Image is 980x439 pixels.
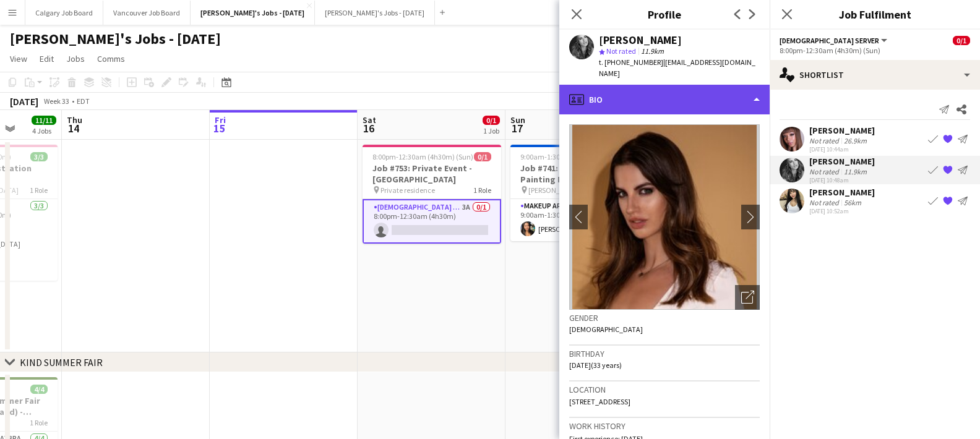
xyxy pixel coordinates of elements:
[809,125,875,136] div: [PERSON_NAME]
[599,58,755,78] span: | [EMAIL_ADDRESS][DOMAIN_NAME]
[770,60,980,90] div: Shortlist
[215,114,226,126] span: Fri
[528,185,621,195] span: [PERSON_NAME][GEOGRAPHIC_DATA] - Gate 7
[67,114,82,126] span: Thu
[10,30,221,48] h1: [PERSON_NAME]'s Jobs - [DATE]
[474,152,491,161] span: 0/1
[30,152,48,161] span: 3/3
[638,46,666,56] span: 11.9km
[520,152,599,161] span: 9:00am-1:30pm (4h30m)
[780,36,879,45] span: Female Server
[103,1,191,25] button: Vancouver Job Board
[191,1,315,25] button: [PERSON_NAME]'s Jobs - [DATE]
[35,51,59,67] a: Edit
[363,199,501,244] app-card-role: [DEMOGRAPHIC_DATA] Server3A0/18:00pm-12:30am (4h30m)
[97,53,125,64] span: Comms
[61,51,90,67] a: Jobs
[363,145,501,244] app-job-card: 8:00pm-12:30am (4h30m) (Sun)0/1Job #753: Private Event - [GEOGRAPHIC_DATA] Private residence1 Rol...
[510,199,649,241] app-card-role: Makeup Artists1/19:00am-1:30pm (4h30m)[PERSON_NAME]
[361,121,376,135] span: 16
[510,145,649,241] app-job-card: 9:00am-1:30pm (4h30m)1/1Job #741: Blue Jays Face Painting Event - [GEOGRAPHIC_DATA] [PERSON_NAME]...
[569,420,760,432] h3: Work history
[809,167,841,176] div: Not rated
[363,114,376,126] span: Sat
[809,145,875,153] div: [DATE] 10:44am
[40,53,54,64] span: Edit
[559,6,770,22] h3: Profile
[809,176,875,184] div: [DATE] 10:48am
[10,95,38,108] div: [DATE]
[809,136,841,145] div: Not rated
[809,198,841,207] div: Not rated
[65,121,82,135] span: 14
[213,121,226,135] span: 15
[841,167,869,176] div: 11.9km
[569,124,760,310] img: Crew avatar or photo
[372,152,473,161] span: 8:00pm-12:30am (4h30m) (Sun)
[41,96,72,106] span: Week 33
[92,51,130,67] a: Comms
[25,1,103,25] button: Calgary Job Board
[30,185,48,195] span: 1 Role
[780,36,889,45] button: [DEMOGRAPHIC_DATA] Server
[809,207,875,215] div: [DATE] 10:52am
[66,53,85,64] span: Jobs
[32,126,56,135] div: 4 Jobs
[841,136,869,145] div: 26.9km
[569,397,630,406] span: [STREET_ADDRESS]
[20,356,103,369] div: KIND SUMMER FAIR
[510,163,649,185] h3: Job #741: Blue Jays Face Painting Event - [GEOGRAPHIC_DATA]
[5,51,32,67] a: View
[735,285,760,310] div: Open photos pop-in
[780,46,970,55] div: 8:00pm-12:30am (4h30m) (Sun)
[606,46,636,56] span: Not rated
[315,1,435,25] button: [PERSON_NAME]'s Jobs - [DATE]
[569,360,622,370] span: [DATE] (33 years)
[770,6,980,22] h3: Job Fulfilment
[510,114,525,126] span: Sun
[559,85,770,114] div: Bio
[569,325,643,334] span: [DEMOGRAPHIC_DATA]
[599,58,663,67] span: t. [PHONE_NUMBER]
[569,312,760,323] h3: Gender
[30,385,48,394] span: 4/4
[363,163,501,185] h3: Job #753: Private Event - [GEOGRAPHIC_DATA]
[77,96,90,106] div: EDT
[32,116,56,125] span: 11/11
[509,121,525,135] span: 17
[30,418,48,427] span: 1 Role
[473,185,491,195] span: 1 Role
[483,116,500,125] span: 0/1
[599,35,682,46] div: [PERSON_NAME]
[809,156,875,167] div: [PERSON_NAME]
[483,126,499,135] div: 1 Job
[841,198,864,207] div: 56km
[10,53,27,64] span: View
[809,187,875,198] div: [PERSON_NAME]
[569,384,760,395] h3: Location
[569,348,760,359] h3: Birthday
[380,185,435,195] span: Private residence
[953,36,970,45] span: 0/1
